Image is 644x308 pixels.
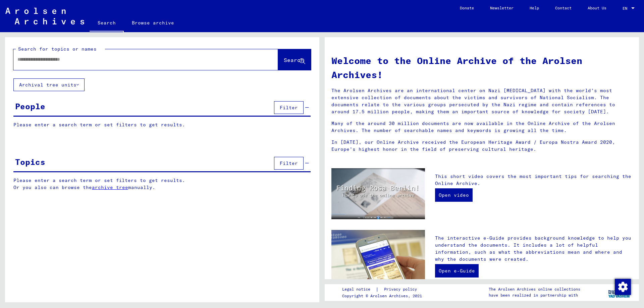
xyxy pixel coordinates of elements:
[15,100,45,112] div: People
[331,87,632,115] p: The Arolsen Archives are an international center on Nazi [MEDICAL_DATA] with the world’s most ext...
[331,230,425,292] img: eguide.jpg
[90,15,124,32] a: Search
[435,173,632,187] p: This short video covers the most important tips for searching the Online Archive.
[18,46,97,52] mat-label: Search for topics or names
[379,286,425,293] a: Privacy policy
[435,188,473,202] a: Open video
[342,286,425,293] div: |
[274,157,304,170] button: Filter
[342,293,425,299] p: Copyright © Arolsen Archives, 2021
[489,292,580,298] p: have been realized in partnership with
[278,49,311,70] button: Search
[13,121,311,128] p: Please enter a search term or set filters to get results.
[13,177,311,191] p: Please enter a search term or set filters to get results. Or you also can browse the manually.
[342,286,376,293] a: Legal notice
[489,286,580,292] p: The Arolsen Archives online collections
[13,78,85,91] button: Archival tree units
[331,120,632,134] p: Many of the around 30 million documents are now available in the Online Archive of the Arolsen Ar...
[280,160,298,166] span: Filter
[614,279,631,295] div: Change consent
[331,139,632,153] p: In [DATE], our Online Archive received the European Heritage Award / Europa Nostra Award 2020, Eu...
[15,156,45,168] div: Topics
[331,54,632,82] h1: Welcome to the Online Archive of the Arolsen Archives!
[274,101,304,114] button: Filter
[607,284,632,301] img: yv_logo.png
[435,264,479,278] a: Open e-Guide
[435,235,632,263] p: The interactive e-Guide provides background knowledge to help you understand the documents. It in...
[623,6,630,11] span: EN
[284,57,304,63] span: Search
[331,168,425,219] img: video.jpg
[615,279,631,295] img: Change consent
[280,105,298,111] span: Filter
[5,8,84,24] img: Arolsen_neg.svg
[124,15,182,31] a: Browse archive
[92,184,128,190] a: archive tree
